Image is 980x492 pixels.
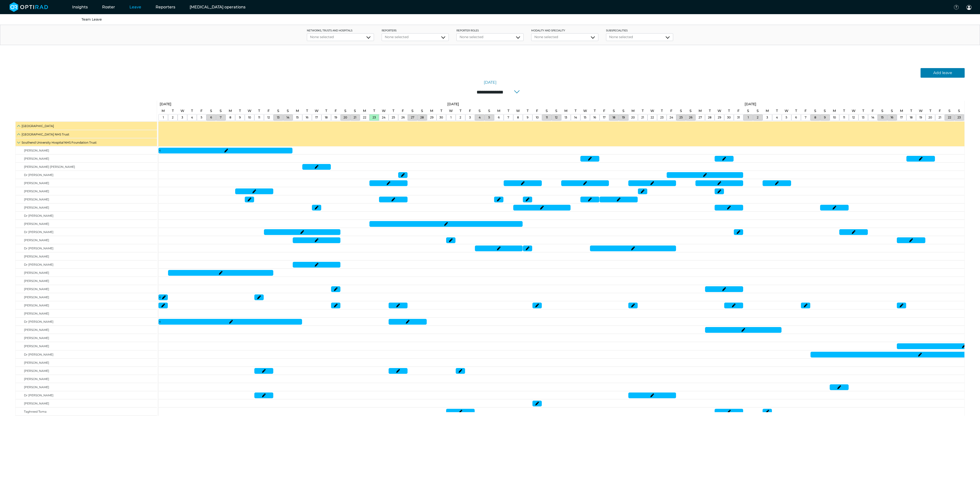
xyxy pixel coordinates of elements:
a: November 14, 2025 [870,107,875,114]
span: Dr [PERSON_NAME] [24,353,53,356]
a: September 1, 2025 [162,114,165,121]
span: Dr [PERSON_NAME] [24,320,53,323]
a: September 22, 2025 [362,114,367,121]
a: September 21, 2025 [353,107,357,114]
a: November 13, 2025 [861,114,866,121]
a: September 10, 2025 [246,107,253,114]
a: October 22, 2025 [649,107,655,114]
span: [PERSON_NAME] [24,238,49,242]
a: October 17, 2025 [602,114,607,121]
a: September 7, 2025 [218,107,223,114]
a: November 23, 2025 [956,114,962,121]
a: September 5, 2025 [199,107,204,114]
div: None selected [534,35,595,40]
a: September 5, 2025 [199,114,204,121]
a: September 7, 2025 [219,114,223,121]
a: November 5, 2025 [784,114,788,121]
a: October 5, 2025 [487,114,491,121]
a: November 6, 2025 [794,107,798,114]
a: September 3, 2025 [179,107,186,114]
a: November 2, 2025 [755,107,760,114]
a: November 8, 2025 [813,114,817,121]
a: October 16, 2025 [592,114,597,121]
span: [PERSON_NAME] [24,206,49,209]
a: October 25, 2025 [678,114,684,121]
a: November 18, 2025 [909,107,913,114]
a: September 3, 2025 [180,114,184,121]
a: November 20, 2025 [928,107,933,114]
a: September 6, 2025 [209,107,213,114]
span: Dr [PERSON_NAME] [24,263,53,266]
a: September 11, 2025 [257,114,261,121]
a: October 23, 2025 [660,107,664,114]
a: November 16, 2025 [889,114,894,121]
a: September 16, 2025 [305,107,309,114]
a: September 23, 2025 [371,114,377,121]
a: October 15, 2025 [582,107,588,114]
a: October 13, 2025 [563,114,568,121]
a: October 4, 2025 [477,107,482,114]
a: [DATE] [484,80,496,85]
span: [PERSON_NAME] [24,271,49,275]
a: October 25, 2025 [679,107,683,114]
a: September 12, 2025 [266,114,271,121]
span: [PERSON_NAME] [24,287,49,291]
a: November 8, 2025 [813,107,817,114]
span: [PERSON_NAME] [24,377,49,381]
a: October 7, 2025 [506,114,510,121]
a: October 10, 2025 [535,114,540,121]
a: October 17, 2025 [602,107,607,114]
a: November 4, 2025 [775,107,779,114]
div: None selected [460,35,520,40]
a: October 13, 2025 [563,107,569,114]
a: November 22, 2025 [947,114,952,121]
a: November 12, 2025 [851,114,856,121]
a: October 8, 2025 [515,107,521,114]
a: November 17, 2025 [899,114,904,121]
a: November 7, 2025 [804,114,808,121]
a: October 12, 2025 [554,107,559,114]
a: October 19, 2025 [621,114,626,121]
span: Dr [PERSON_NAME] [24,230,53,234]
a: October 26, 2025 [688,114,694,121]
span: [PERSON_NAME] [24,189,49,193]
a: November 5, 2025 [783,107,790,114]
a: October 31, 2025 [736,107,741,114]
a: October 29, 2025 [716,107,723,114]
a: September 4, 2025 [190,114,194,121]
a: October 24, 2025 [668,114,674,121]
div: None selected [609,35,670,40]
a: October 2, 2025 [458,114,462,121]
a: November 12, 2025 [851,107,857,114]
a: October 28, 2025 [708,107,712,114]
span: [PERSON_NAME] [24,255,49,258]
a: September 10, 2025 [247,114,252,121]
a: October 23, 2025 [659,114,665,121]
a: September 27, 2025 [410,114,415,121]
a: October 10, 2025 [535,107,539,114]
a: November 3, 2025 [764,107,770,114]
a: November 20, 2025 [927,114,933,121]
a: October 21, 2025 [640,114,645,121]
span: [PERSON_NAME] [24,222,49,226]
a: November 19, 2025 [918,107,924,114]
a: September 2, 2025 [171,114,175,121]
a: September 1, 2025 [160,107,166,114]
a: October 29, 2025 [717,114,722,121]
a: October 8, 2025 [516,114,520,121]
a: November 15, 2025 [880,114,885,121]
a: October 1, 2025 [449,114,453,121]
div: None selected [385,35,446,40]
a: October 31, 2025 [736,114,741,121]
a: September 6, 2025 [209,114,213,121]
a: September 14, 2025 [286,107,290,114]
a: October 9, 2025 [525,114,530,121]
a: September 12, 2025 [266,107,271,114]
a: October 3, 2025 [468,107,472,114]
span: [PERSON_NAME] [24,344,49,348]
a: October 21, 2025 [641,107,645,114]
span: [PERSON_NAME] [24,336,49,340]
a: October 11, 2025 [544,107,549,114]
label: Reporters [382,29,449,32]
div: None selected [310,35,371,40]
